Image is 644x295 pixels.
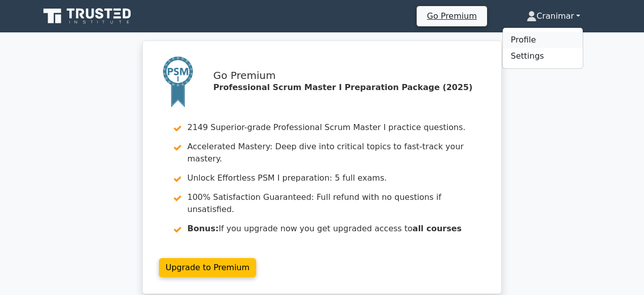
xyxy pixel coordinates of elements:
a: Profile [503,32,583,48]
a: Settings [503,48,583,64]
ul: Cranimar [502,27,583,69]
a: Cranimar [502,6,605,26]
a: Go Premium [421,9,482,23]
a: Upgrade to Premium [159,258,256,277]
